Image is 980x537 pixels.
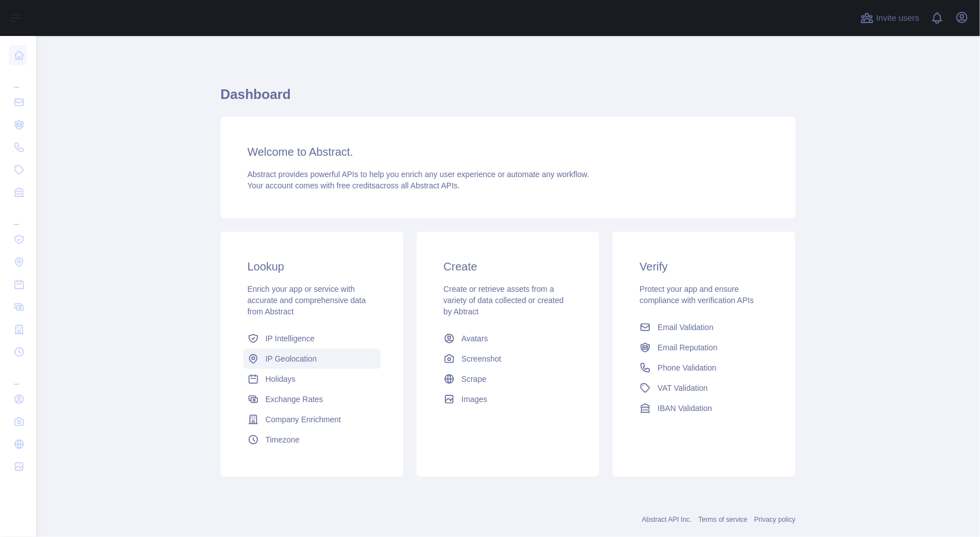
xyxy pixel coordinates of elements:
[439,389,577,409] a: Images
[462,373,486,385] span: Scrape
[876,12,919,25] span: Invite users
[640,259,768,274] h3: Verify
[699,516,747,524] a: Terms of service
[658,322,713,333] span: Email Validation
[635,337,773,358] a: Email Reputation
[243,349,381,369] a: IP Geolocation
[9,67,27,90] div: ...
[444,285,564,316] span: Create or retrieve assets from a variety of data collected or created by Abtract
[266,394,323,405] span: Exchange Rates
[462,394,487,405] span: Images
[462,333,488,344] span: Avatars
[266,434,300,445] span: Timezone
[658,362,717,373] span: Phone Validation
[658,382,708,394] span: VAT Validation
[658,403,712,414] span: IBAN Validation
[248,259,376,274] h3: Lookup
[243,389,381,409] a: Exchange Rates
[439,328,577,349] a: Avatars
[462,353,502,364] span: Screenshot
[858,9,922,27] button: Invite users
[635,398,773,418] a: IBAN Validation
[9,364,27,387] div: ...
[248,285,366,316] span: Enrich your app or service with accurate and comprehensive data from Abstract
[243,430,381,450] a: Timezone
[243,409,381,430] a: Company Enrichment
[266,373,296,385] span: Holidays
[248,170,590,179] span: Abstract provides powerful APIs to help you enrich any user experience or automate any workflow.
[640,285,754,305] span: Protect your app and ensure compliance with verification APIs
[266,333,315,344] span: IP Intelligence
[642,516,692,524] a: Abstract API Inc.
[635,317,773,337] a: Email Validation
[266,353,317,364] span: IP Geolocation
[754,516,795,524] a: Privacy policy
[9,205,27,227] div: ...
[266,414,341,425] span: Company Enrichment
[635,358,773,378] a: Phone Validation
[221,85,796,112] h1: Dashboard
[243,328,381,349] a: IP Intelligence
[439,369,577,389] a: Scrape
[248,144,769,160] h3: Welcome to Abstract.
[248,181,460,190] span: Your account comes with across all Abstract APIs.
[658,342,718,353] span: Email Reputation
[635,378,773,398] a: VAT Validation
[439,349,577,369] a: Screenshot
[243,369,381,389] a: Holidays
[337,181,376,190] span: free credits
[444,259,572,274] h3: Create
